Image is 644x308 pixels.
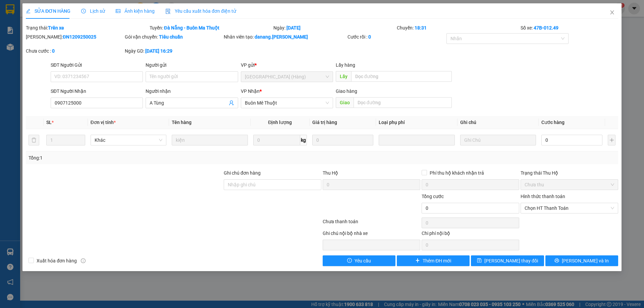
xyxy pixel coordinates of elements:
[146,61,238,69] div: Người gửi
[423,257,451,264] span: Thêm ĐH mới
[81,8,105,14] span: Lịch sử
[116,8,155,14] span: Ảnh kiện hàng
[312,135,373,145] input: 0
[34,257,79,264] span: Xuất hóa đơn hàng
[458,116,539,129] th: Ghi chú
[26,9,31,13] span: edit
[354,97,452,108] input: Dọc đường
[554,258,559,263] span: printer
[525,203,614,213] span: Chọn HT Thanh Toán
[323,230,420,240] div: Ghi chú nội bộ nhà xe
[224,33,346,41] div: Nhân viên tạo:
[146,87,238,95] div: Người nhận
[245,72,329,82] span: Đà Nẵng (Hàng)
[396,24,520,32] div: Chuyến:
[268,120,292,125] span: Định lượng
[397,255,470,266] button: plusThêm ĐH mới
[273,24,396,32] div: Ngày:
[26,8,70,14] span: SỬA ĐƠN HÀNG
[26,47,123,55] div: Chưa cước :
[29,135,39,145] button: delete
[347,258,352,263] span: exclamation-circle
[323,170,338,176] span: Thu Hộ
[125,33,222,41] div: Gói vận chuyển:
[562,257,609,264] span: [PERSON_NAME] và In
[125,47,222,55] div: Ngày GD:
[149,24,273,32] div: Tuyến:
[521,194,565,199] label: Hình thức thanh toán
[608,135,615,145] button: plus
[545,255,618,266] button: printer[PERSON_NAME] và In
[336,71,351,82] span: Lấy
[460,135,536,145] input: Ghi Chú
[255,34,308,40] b: danang.[PERSON_NAME]
[336,62,355,68] span: Lấy hàng
[159,34,183,40] b: Tiêu chuẩn
[520,24,619,32] div: Số xe:
[471,255,544,266] button: save[PERSON_NAME] thay đổi
[46,120,52,125] span: SL
[415,25,427,30] b: 18:31
[116,9,120,13] span: picture
[336,97,354,108] span: Giao
[376,116,457,129] th: Loại phụ phí
[81,258,86,263] span: info-circle
[415,258,420,263] span: plus
[609,10,615,15] span: close
[603,3,622,22] button: Close
[241,88,260,94] span: VP Nhận
[95,135,162,145] span: Khác
[347,33,445,41] div: Cước rồi :
[165,9,171,14] img: icon
[29,154,249,162] div: Tổng: 1
[52,48,55,54] b: 0
[422,194,444,199] span: Tổng cước
[81,9,86,13] span: clock-circle
[286,25,301,30] b: [DATE]
[164,25,219,30] b: Đà Nẵng - Buôn Ma Thuột
[51,87,143,95] div: SĐT Người Nhận
[322,218,421,230] div: Chưa thanh toán
[312,120,337,125] span: Giá trị hàng
[25,24,149,32] div: Trạng thái:
[484,257,538,264] span: [PERSON_NAME] thay đổi
[427,169,487,177] span: Phí thu hộ khách nhận trả
[91,120,116,125] span: Đơn vị tính
[368,34,371,40] b: 0
[165,8,236,14] span: Yêu cầu xuất hóa đơn điện tử
[245,98,329,108] span: Buôn Mê Thuột
[534,25,558,30] b: 47B-012.49
[51,61,143,69] div: SĐT Người Gửi
[172,120,192,125] span: Tên hàng
[351,71,452,82] input: Dọc đường
[477,258,482,263] span: save
[63,34,96,40] b: ĐN1209250025
[355,257,371,264] span: Yêu cầu
[422,230,519,240] div: Chi phí nội bộ
[300,135,307,145] span: kg
[241,61,333,69] div: VP gửi
[525,180,614,190] span: Chưa thu
[145,48,172,54] b: [DATE] 16:29
[26,33,123,41] div: [PERSON_NAME]:
[172,135,248,145] input: VD: Bàn, Ghế
[224,170,261,176] label: Ghi chú đơn hàng
[323,255,395,266] button: exclamation-circleYêu cầu
[521,169,618,177] div: Trạng thái Thu Hộ
[229,100,234,106] span: user-add
[48,25,64,30] b: Trên xe
[224,179,321,190] input: Ghi chú đơn hàng
[541,120,565,125] span: Cước hàng
[336,88,357,94] span: Giao hàng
